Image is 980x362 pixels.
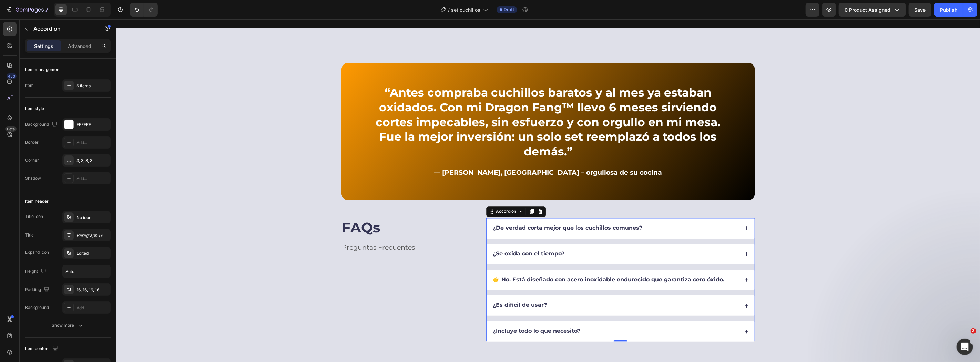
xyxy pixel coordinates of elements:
strong: — [PERSON_NAME], [GEOGRAPHIC_DATA] – orgullosa de su cocina [318,150,546,158]
span: Draft [504,7,514,13]
div: Rich Text Editor. Editing area: main [376,256,610,265]
div: Border [25,139,39,145]
strong: ¿De verdad corta mejor que los cuchillos comunes? [377,205,527,212]
iframe: Intercom live chat [957,339,973,355]
div: 16, 16, 16, 16 [76,287,109,293]
div: Edited [76,250,109,257]
h2: FAQs [225,199,360,218]
span: 0 product assigned [845,6,890,13]
div: Paragraph 1* [76,232,109,239]
span: set cuchillos [451,6,480,13]
div: 5 items [76,83,109,89]
button: Show more [25,319,111,332]
button: Publish [934,3,963,17]
div: Add... [76,305,109,311]
strong: ¿Se oxida con el tiempo? [377,231,449,238]
div: Accordion [379,189,402,195]
p: Preguntas Frecuentes [226,224,359,233]
p: Advanced [68,42,91,50]
div: Undo/Redo [130,3,158,17]
span: Save [915,7,926,13]
div: Corner [25,157,39,163]
div: Rich Text Editor. Editing area: main [376,204,528,214]
div: Expand icon [25,249,49,255]
button: 7 [3,3,51,17]
div: Title [25,232,34,238]
p: Settings [34,42,53,50]
div: Item header [25,198,49,204]
strong: ¿Es difícil de usar? [377,283,431,289]
div: Item management [25,67,61,73]
div: Rich Text Editor. Editing area: main [376,282,432,291]
input: Auto [63,265,110,278]
div: Padding [25,285,51,294]
div: Title icon [25,213,43,220]
div: No icon [76,214,109,221]
div: 450 [7,73,17,79]
p: 👉 No. Está diseñado con acero inoxidable endurecido que garantiza cero óxido. [377,257,609,264]
span: 2 [971,328,976,334]
iframe: Design area [116,19,980,362]
div: Height [25,267,48,276]
div: FFFFFF [76,122,109,128]
div: Shadow [25,175,41,181]
div: Rich Text Editor. Editing area: main [317,149,547,159]
div: 3, 3, 3, 3 [76,158,109,164]
div: Add... [76,140,109,146]
p: Accordion [33,24,92,33]
div: Background [25,304,49,311]
div: Background [25,120,59,129]
div: Rich Text Editor. Editing area: main [376,308,466,317]
div: Publish [940,6,957,13]
div: Item content [25,344,59,353]
div: Add... [76,175,109,182]
button: Save [909,3,931,17]
p: 7 [45,6,48,14]
div: Item [25,82,34,89]
strong: “Antes compraba cuchillos baratos y al mes ya estaban oxidados. Con mi Dragon Fang™ llevo 6 meses... [259,67,604,140]
div: Beta [5,126,17,132]
div: Item style [25,105,44,112]
button: 0 product assigned [839,3,906,17]
span: / [448,6,450,13]
strong: ¿Incluye todo lo que necesito? [377,309,465,315]
div: Rich Text Editor. Editing area: main [247,66,617,141]
div: Show more [52,322,84,329]
div: Rich Text Editor. Editing area: main [376,230,450,240]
